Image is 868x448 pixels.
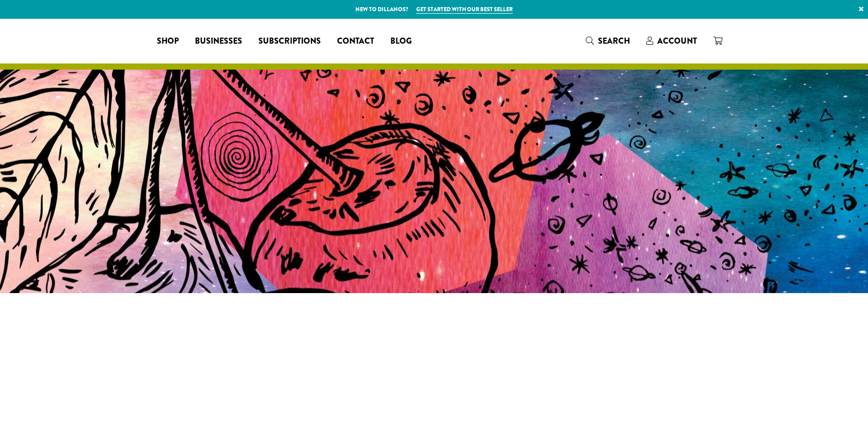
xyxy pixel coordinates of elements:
[416,5,513,14] a: Get started with our best seller
[195,35,242,48] span: Businesses
[258,35,321,48] span: Subscriptions
[578,33,638,49] a: Search
[337,35,374,48] span: Contact
[390,35,412,48] span: Blog
[598,35,630,47] span: Search
[149,33,187,49] a: Shop
[157,35,179,48] span: Shop
[657,35,697,47] span: Account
